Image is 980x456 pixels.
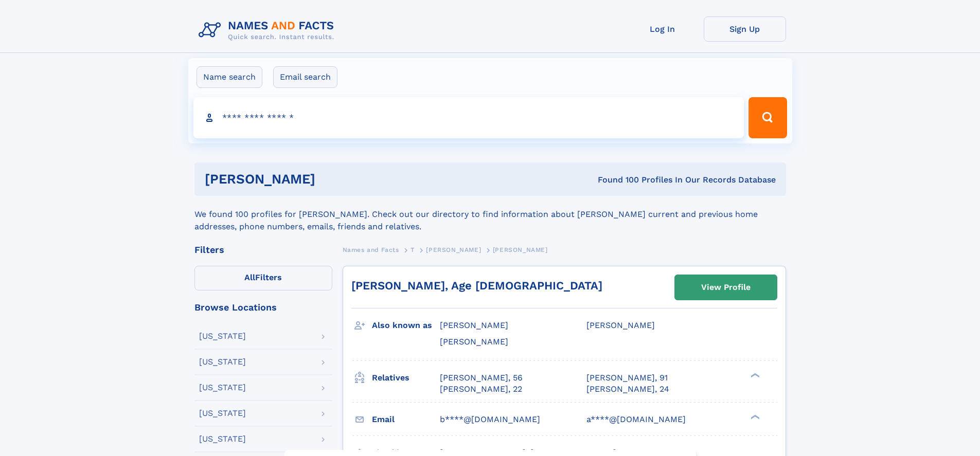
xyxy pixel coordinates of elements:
div: [US_STATE] [199,435,246,443]
a: [PERSON_NAME] [426,243,481,256]
img: Logo Names and Facts [194,16,343,44]
span: All [244,272,255,282]
span: T [411,246,415,253]
label: Name search [197,66,262,88]
span: [PERSON_NAME] [440,337,508,346]
a: View Profile [675,275,777,300]
a: T [411,243,415,256]
div: [US_STATE] [199,384,246,392]
h1: [PERSON_NAME] [205,173,457,186]
div: ❯ [748,413,760,420]
a: Sign Up [704,16,786,42]
div: [US_STATE] [199,358,246,366]
a: Log In [621,16,704,42]
div: Filters [194,245,332,254]
div: Browse Locations [194,303,332,312]
h3: Email [372,411,440,428]
a: [PERSON_NAME], 91 [586,372,668,384]
a: [PERSON_NAME], 24 [586,384,669,395]
a: [PERSON_NAME], 22 [440,384,522,395]
button: Search Button [749,97,787,138]
a: Names and Facts [343,243,399,256]
div: Found 100 Profiles In Our Records Database [456,174,776,186]
div: View Profile [701,276,751,299]
input: search input [193,97,744,138]
h3: Also known as [372,317,440,334]
span: [PERSON_NAME] [493,246,548,253]
div: ❯ [748,372,760,378]
span: [PERSON_NAME] [426,246,481,253]
a: [PERSON_NAME], Age [DEMOGRAPHIC_DATA] [351,279,602,292]
a: [PERSON_NAME], 56 [440,372,523,384]
div: [US_STATE] [199,409,246,417]
span: [PERSON_NAME] [440,320,508,330]
label: Filters [194,266,332,290]
div: [US_STATE] [199,332,246,340]
span: [PERSON_NAME] [586,320,655,330]
h3: Relatives [372,369,440,387]
label: Email search [273,66,337,88]
div: We found 100 profiles for [PERSON_NAME]. Check out our directory to find information about [PERSO... [194,196,786,233]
